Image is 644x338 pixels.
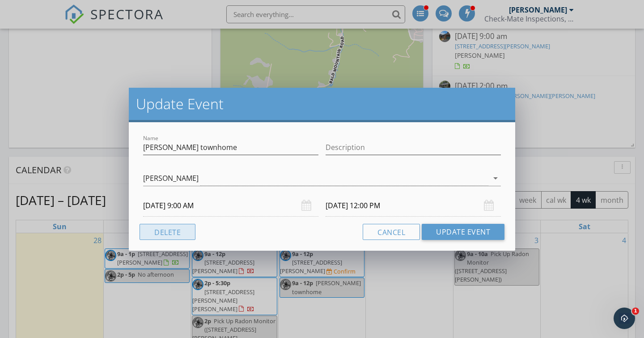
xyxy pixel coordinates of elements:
h2: Update Event [136,95,508,113]
input: Select date [326,195,501,217]
button: Update Event [422,224,504,240]
span: 1 [632,308,639,315]
i: arrow_drop_down [490,173,501,184]
iframe: Intercom live chat [614,308,635,329]
button: Delete [140,224,195,240]
div: [PERSON_NAME] [143,174,199,182]
button: Cancel [363,224,420,240]
input: Select date [143,195,318,217]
